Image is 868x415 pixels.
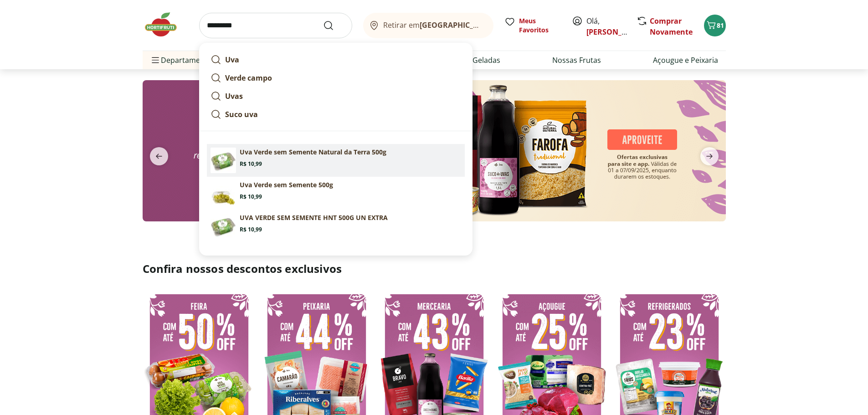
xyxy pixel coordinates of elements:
button: Menu [150,49,161,71]
p: Uva Verde sem Semente Natural da Terra 500g [240,148,386,157]
b: [GEOGRAPHIC_DATA]/[GEOGRAPHIC_DATA] [420,20,573,30]
button: Submit Search [323,20,345,31]
a: Comprar Novamente [650,16,693,37]
a: Verde campo [207,69,465,87]
img: Principal [211,180,236,206]
input: search [199,13,352,38]
p: UVA VERDE SEM SEMENTE HNT 500G UN EXTRA [240,213,388,222]
a: PrincipalUva Verde sem Semente 500gR$ 10,99 [207,177,465,210]
button: previous [143,147,175,165]
strong: Verde campo [225,73,272,83]
strong: Suco uva [225,109,258,119]
span: R$ 10,99 [240,226,262,233]
span: Retirar em [383,21,484,29]
a: Meus Favoritos [504,16,561,35]
button: Carrinho [704,15,726,36]
span: 81 [717,21,724,30]
a: Nossas Frutas [552,55,601,66]
a: Uvas [207,87,465,105]
span: Meus Favoritos [519,16,561,35]
span: R$ 10,99 [240,193,262,200]
span: Olá, [586,15,627,37]
strong: Uvas [225,91,243,101]
button: next [693,147,726,165]
a: [PERSON_NAME] [586,27,646,37]
a: Açougue e Peixaria [653,55,718,66]
a: Uva verde sem semente Natural da Terra 500gUva Verde sem Semente Natural da Terra 500gR$ 10,99 [207,144,465,177]
h2: Confira nossos descontos exclusivos [143,261,726,276]
span: Departamentos [150,49,216,71]
a: Uva [207,51,465,69]
img: Uva verde sem semente Natural da Terra 500g [211,148,236,173]
span: R$ 10,99 [240,160,262,168]
a: Suco uva [207,105,465,123]
img: Hortifruti [143,11,188,38]
a: UVA VERDE SEM SEMENTE HNT 500G UN EXTRAR$ 10,99 [207,210,465,242]
p: Uva Verde sem Semente 500g [240,180,333,190]
strong: Uva [225,55,239,65]
button: Retirar em[GEOGRAPHIC_DATA]/[GEOGRAPHIC_DATA] [363,13,493,38]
